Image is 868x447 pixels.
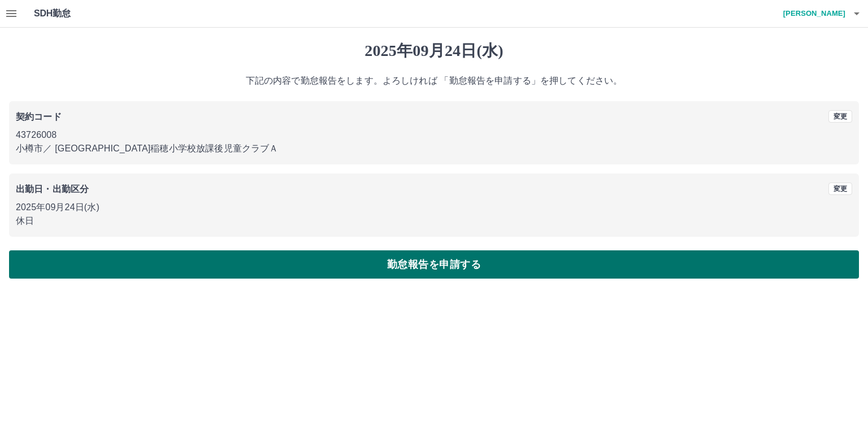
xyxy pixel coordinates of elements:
[16,112,62,121] b: 契約コード
[16,184,89,194] b: 出勤日・出勤区分
[16,142,852,155] p: 小樽市 ／ [GEOGRAPHIC_DATA]稲穂小学校放課後児童クラブＡ
[828,183,852,195] button: 変更
[828,110,852,123] button: 変更
[9,41,859,60] h1: 2025年09月24日(水)
[16,214,852,228] p: 休日
[16,128,852,142] p: 43726008
[9,250,859,279] button: 勤怠報告を申請する
[16,201,852,214] p: 2025年09月24日(水)
[9,74,859,88] p: 下記の内容で勤怠報告をします。よろしければ 「勤怠報告を申請する」を押してください。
